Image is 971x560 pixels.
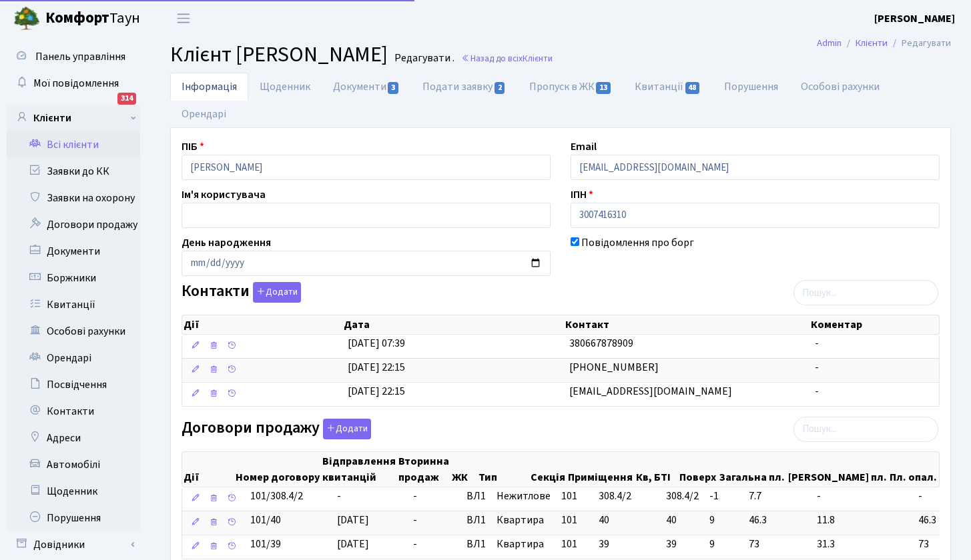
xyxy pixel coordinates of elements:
[170,100,238,128] a: Орендарі
[323,419,371,439] button: Договори продажу
[13,5,40,32] img: logo.png
[678,452,718,487] th: Поверх
[7,211,140,238] a: Договори продажу
[33,76,119,91] span: Мої повідомлення
[7,451,140,478] a: Автомобілі
[413,513,417,527] span: -
[599,537,609,551] span: 39
[569,360,659,375] span: [PHONE_NUMBER]
[35,49,125,64] span: Панель управління
[561,489,577,503] span: 101
[518,73,623,101] a: Пропуск в ЖК
[7,425,140,451] a: Адреси
[709,513,738,528] span: 9
[7,505,140,531] a: Порушення
[388,82,398,94] span: 3
[450,452,477,487] th: ЖК
[348,384,405,399] span: [DATE] 22:15
[182,419,371,439] label: Договори продажу
[815,360,819,375] span: -
[7,291,140,318] a: Квитанції
[170,73,248,101] a: Інформація
[170,39,388,70] span: Клієнт [PERSON_NAME]
[874,11,955,26] b: [PERSON_NAME]
[337,537,369,551] span: [DATE]
[413,537,417,551] span: -
[569,384,732,399] span: [EMAIL_ADDRESS][DOMAIN_NAME]
[797,29,971,57] nav: breadcrumb
[7,531,140,558] a: Довідники
[561,513,577,527] span: 101
[250,280,301,303] a: Додати
[815,336,819,351] span: -
[817,537,908,552] span: 31.3
[411,73,517,101] a: Подати заявку
[709,537,738,552] span: 9
[599,489,631,503] span: 308.4/2
[497,537,551,552] span: Квартира
[348,336,405,351] span: [DATE] 07:39
[320,416,371,439] a: Додати
[117,93,136,105] div: 314
[7,345,140,371] a: Орендарі
[571,139,597,155] label: Email
[167,7,200,29] button: Переключити навігацію
[571,187,593,203] label: ІПН
[529,452,567,487] th: Секція
[523,52,553,65] span: Клієнти
[182,315,342,334] th: Дії
[856,36,888,50] a: Клієнти
[713,73,789,101] a: Порушення
[7,238,140,265] a: Документи
[466,489,486,504] span: ВЛ1
[45,7,140,30] span: Таун
[709,489,738,504] span: -1
[7,318,140,345] a: Особові рахунки
[7,371,140,398] a: Посвідчення
[918,537,958,552] span: 73
[685,82,700,94] span: 48
[7,70,140,97] a: Мої повідомлення314
[337,489,341,503] span: -
[596,82,611,94] span: 13
[182,282,301,303] label: Контакти
[888,36,951,51] li: Редагувати
[466,537,486,552] span: ВЛ1
[7,105,140,131] a: Клієнти
[182,139,204,155] label: ПІБ
[561,537,577,551] span: 101
[7,398,140,425] a: Контакти
[888,452,939,487] th: Пл. опал.
[397,452,450,487] th: Вторинна продаж
[413,489,417,503] span: -
[817,513,908,528] span: 11.8
[749,537,806,552] span: 73
[749,513,806,528] span: 46.3
[918,513,958,528] span: 46.3
[789,73,891,101] a: Особові рахунки
[322,73,411,101] a: Документи
[666,513,699,528] span: 40
[7,158,140,185] a: Заявки до КК
[817,489,908,504] span: -
[342,315,564,334] th: Дата
[581,235,694,251] label: Повідомлення про борг
[635,452,678,487] th: Кв, БТІ
[495,82,505,94] span: 2
[250,537,281,551] span: 101/39
[182,235,271,251] label: День народження
[234,452,321,487] th: Номер договору
[666,489,699,504] span: 308.4/2
[815,384,819,399] span: -
[461,52,553,65] a: Назад до всіхКлієнти
[874,11,955,27] a: [PERSON_NAME]
[250,489,303,503] span: 101/308.4/2
[787,452,888,487] th: [PERSON_NAME] пл.
[623,73,712,101] a: Квитанції
[718,452,787,487] th: Загальна пл.
[599,513,609,527] span: 40
[477,452,530,487] th: Тип
[793,417,938,442] input: Пошук...
[7,131,140,158] a: Всі клієнти
[466,513,486,528] span: ВЛ1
